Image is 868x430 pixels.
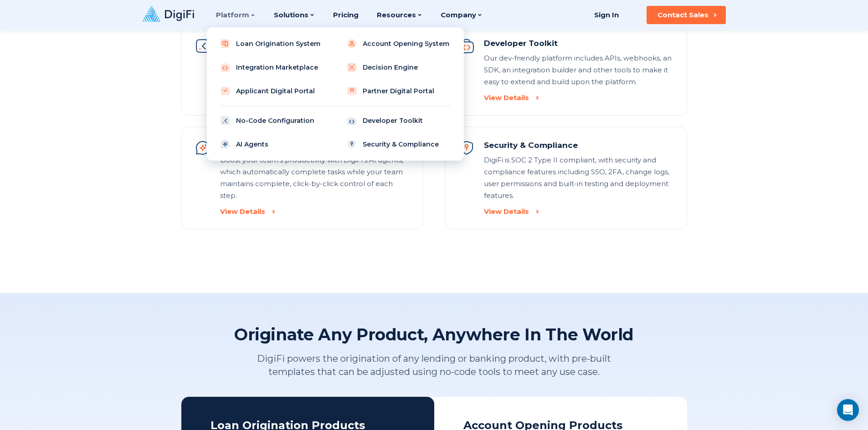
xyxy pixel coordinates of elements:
[214,135,330,153] a: AI Agents
[341,111,457,130] a: Developer Toolkit
[214,111,330,130] a: No-Code Configuration
[220,207,265,216] div: View Details
[837,399,859,421] div: Open Intercom Messenger
[484,140,674,151] h2: Security & Compliance
[583,6,630,24] a: Sign In
[234,324,634,345] h2: Originate Any Product, Anywhere In The World
[341,82,457,100] a: Partner Digital Portal
[214,82,330,100] a: Applicant Digital Portal
[484,207,529,216] div: View Details
[341,35,457,53] a: Account Opening System
[484,52,674,88] p: Our dev-friendly platform includes APIs, webhooks, an SDK, an integration builder and other tools...
[484,207,535,216] a: View Details
[236,352,632,379] p: DigiFi powers the origination of any lending or banking product, with pre-built templates that ca...
[484,93,535,102] a: View Details
[484,38,674,49] h2: Developer Toolkit
[484,93,529,102] div: View Details
[484,154,674,202] p: DigiFi is SOC 2 Type II compliant, with security and compliance features including SSO, 2FA, chan...
[220,207,272,216] a: View Details
[657,10,709,20] div: Contact Sales
[220,154,410,202] p: Boost your team’s productivity with DigiFi’s AI agents, which automatically complete tasks while ...
[214,58,330,76] a: Integration Marketplace
[341,58,457,76] a: Decision Engine
[214,35,330,53] a: Loan Origination System
[341,135,457,153] a: Security & Compliance
[647,6,726,24] button: Contact Sales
